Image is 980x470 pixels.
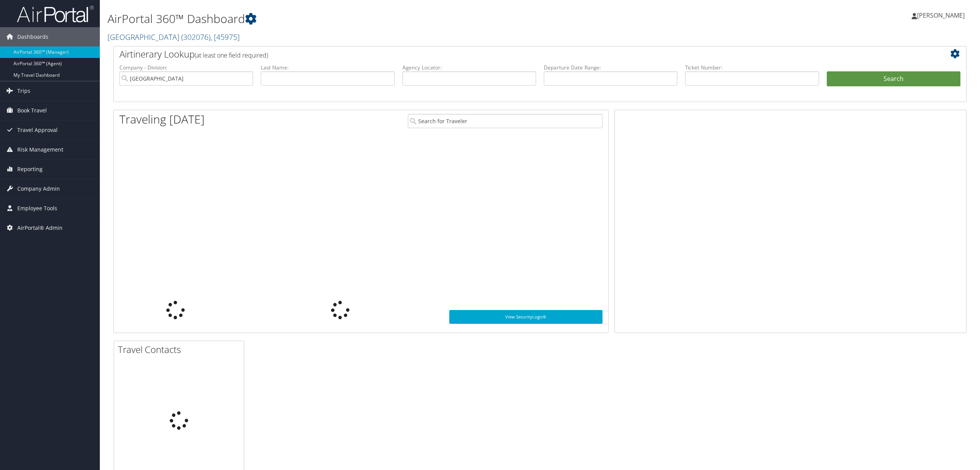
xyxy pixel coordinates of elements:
span: Dashboards [17,27,48,46]
span: Book Travel [17,101,47,120]
a: [PERSON_NAME] [912,4,972,27]
span: (at least one field required) [195,51,268,59]
span: AirPortal® Admin [17,218,63,237]
button: Search [827,71,960,87]
span: Company Admin [17,179,60,198]
span: Employee Tools [17,199,57,218]
label: Agency Locator: [402,64,536,71]
span: , [ 45975 ] [210,32,240,42]
label: Company - Division: [119,64,253,71]
a: [GEOGRAPHIC_DATA] [108,32,240,42]
h2: Travel Contacts [118,343,244,356]
span: ( 302076 ) [181,32,210,42]
img: airportal-logo.png [17,5,94,23]
span: Trips [17,81,30,101]
label: Departure Date Range: [544,64,677,71]
input: Search for Traveler [408,114,603,128]
span: Travel Approval [17,120,58,140]
h1: Traveling [DATE] [119,111,205,127]
label: Last Name: [261,64,394,71]
span: Risk Management [17,140,63,159]
h2: Airtinerary Lookup [119,48,889,61]
h1: AirPortal 360™ Dashboard [108,11,684,27]
a: View SecurityLogic® [449,310,603,324]
span: [PERSON_NAME] [917,11,965,20]
span: Reporting [17,160,43,179]
label: Ticket Number: [685,64,819,71]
